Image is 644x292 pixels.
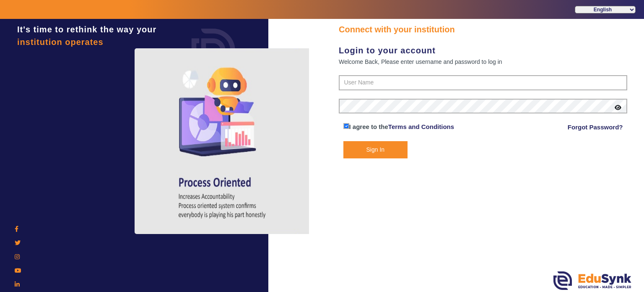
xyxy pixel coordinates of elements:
div: Connect with your institution [339,23,627,36]
span: institution operates [17,37,104,47]
img: login.png [182,19,245,82]
img: edusynk.png [553,271,631,290]
img: login4.png [135,48,311,234]
span: It's time to rethink the way your [17,25,156,34]
span: I agree to the [349,123,388,130]
input: User Name [339,75,627,90]
button: Sign In [343,141,408,158]
a: Forgot Password? [568,122,623,132]
a: Terms and Conditions [388,123,454,130]
div: Login to your account [339,44,627,57]
div: Welcome Back, Please enter username and password to log in [339,57,627,67]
